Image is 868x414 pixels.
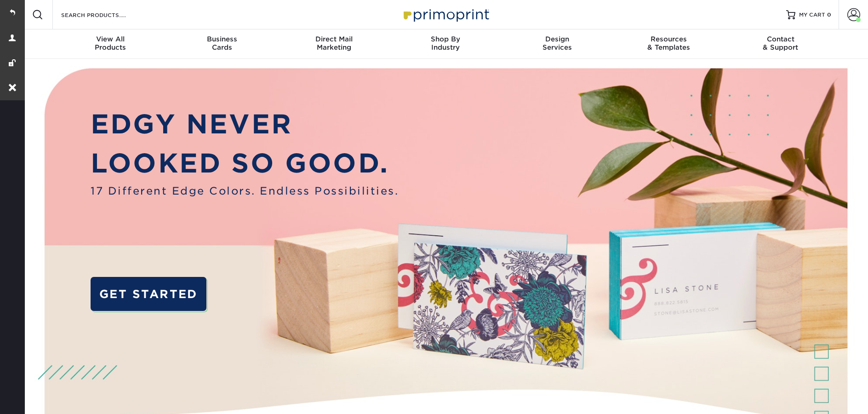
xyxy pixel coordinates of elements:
[278,35,390,43] span: Direct Mail
[400,5,491,24] img: Primoprint
[166,35,278,52] div: Cards
[166,35,278,43] span: Business
[55,35,166,52] div: Products
[166,29,278,59] a: BusinessCards
[725,35,836,43] span: Contact
[55,29,166,59] a: View AllProducts
[278,29,390,59] a: Direct MailMarketing
[613,35,725,52] div: & Templates
[501,35,613,43] span: Design
[91,183,399,199] span: 17 Different Edge Colors. Endless Possibilities.
[390,35,502,52] div: Industry
[55,35,166,43] span: View All
[60,9,150,20] input: SEARCH PRODUCTS.....
[725,35,836,52] div: & Support
[278,35,390,52] div: Marketing
[725,29,836,59] a: Contact& Support
[390,35,502,43] span: Shop By
[613,29,725,59] a: Resources& Templates
[501,35,613,52] div: Services
[91,144,399,183] p: LOOKED SO GOOD.
[613,35,725,43] span: Resources
[91,105,399,144] p: EDGY NEVER
[501,29,613,59] a: DesignServices
[827,11,831,18] span: 0
[390,29,502,59] a: Shop ByIndustry
[91,277,206,311] a: GET STARTED
[799,11,825,19] span: MY CART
